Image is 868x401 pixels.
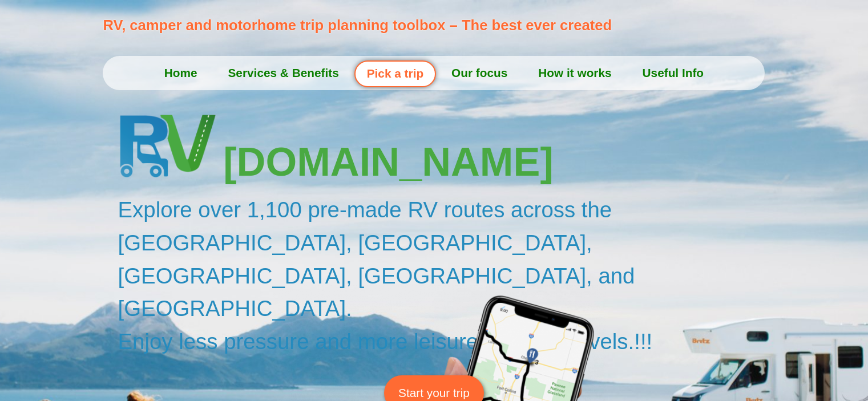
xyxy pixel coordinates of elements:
[436,59,523,87] a: Our focus
[213,59,354,87] a: Services & Benefits
[103,59,765,87] nav: Menu
[627,59,719,87] a: Useful Info
[118,193,771,358] h2: Explore over 1,100 pre-made RV routes across the [GEOGRAPHIC_DATA], [GEOGRAPHIC_DATA], [GEOGRAPHI...
[149,59,213,87] a: Home
[523,59,627,87] a: How it works
[103,14,771,36] p: RV, camper and motorhome trip planning toolbox – The best ever created
[223,142,770,182] h3: [DOMAIN_NAME]
[354,60,436,87] a: Pick a trip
